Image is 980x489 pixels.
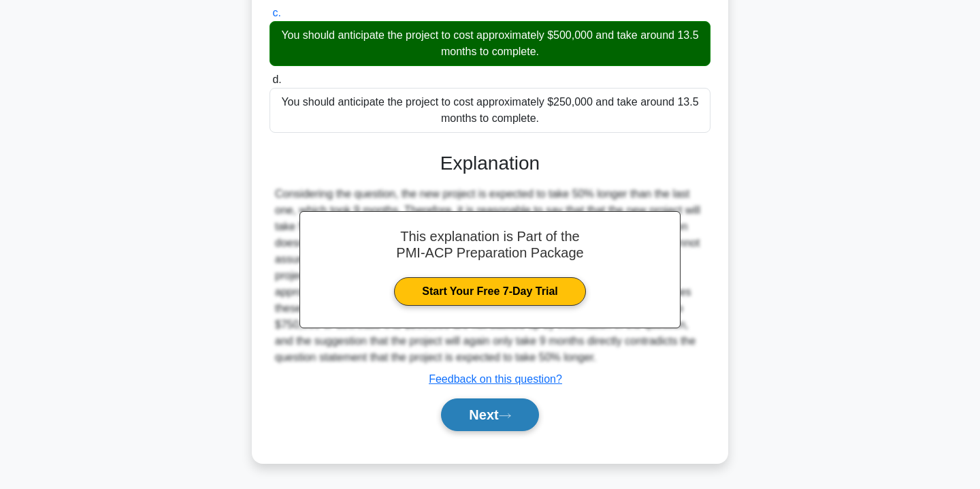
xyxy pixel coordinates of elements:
a: Feedback on this question? [429,373,562,385]
div: You should anticipate the project to cost approximately $250,000 and take around 13.5 months to c... [269,88,710,133]
span: d. [272,74,281,85]
a: Start Your Free 7-Day Trial [394,277,585,306]
span: c. [272,7,280,18]
h3: Explanation [278,152,702,175]
div: Considering the question, the new project is expected to take 50% longer than the last one, which... [275,186,705,366]
button: Next [441,398,538,431]
div: You should anticipate the project to cost approximately $500,000 and take around 13.5 months to c... [269,21,710,66]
